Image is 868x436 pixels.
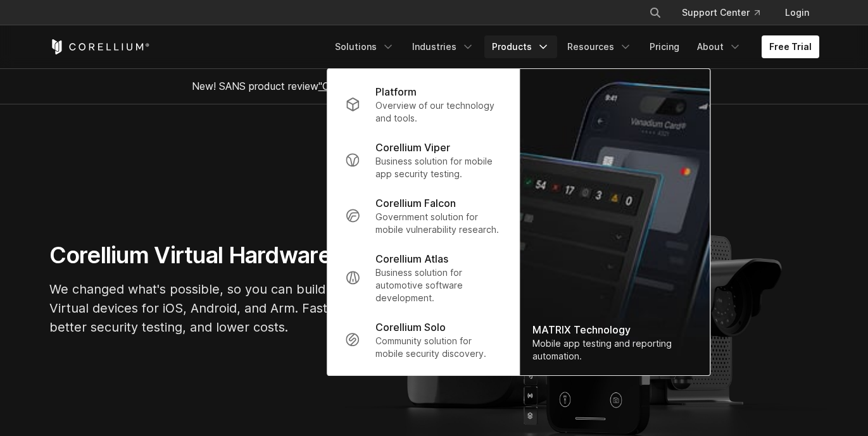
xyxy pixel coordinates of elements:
span: New! SANS product review now available. [192,80,677,92]
p: Corellium Solo [375,320,446,335]
a: Corellium Home [49,39,150,54]
div: MATRIX Technology [532,322,697,337]
img: Matrix_WebNav_1x [520,69,710,375]
p: Government solution for mobile vulnerability research. [375,211,501,236]
a: Products [484,35,557,58]
p: Overview of our technology and tools. [375,99,501,125]
a: About [689,35,749,58]
p: Community solution for mobile security discovery. [375,335,501,360]
a: Free Trial [762,35,819,58]
p: Platform [375,84,417,99]
a: Corellium Solo Community solution for mobile security discovery. [335,312,512,368]
p: Business solution for automotive software development. [375,266,501,304]
a: MATRIX Technology Mobile app testing and reporting automation. [520,69,710,375]
a: Solutions [327,35,402,58]
a: Corellium Viper Business solution for mobile app security testing. [335,132,512,188]
a: "Collaborative Mobile App Security Development and Analysis" [318,80,610,92]
a: Corellium Falcon Government solution for mobile vulnerability research. [335,188,512,244]
p: Corellium Falcon [375,196,456,211]
a: Login [775,1,819,24]
p: Business solution for mobile app security testing. [375,155,501,180]
a: Corellium Atlas Business solution for automotive software development. [335,244,512,312]
div: Navigation Menu [634,1,819,24]
p: Corellium Atlas [375,251,448,266]
div: Mobile app testing and reporting automation. [532,337,697,363]
p: We changed what's possible, so you can build what's next. Virtual devices for iOS, Android, and A... [49,280,429,337]
a: Resources [560,35,639,58]
a: Pricing [642,35,687,58]
button: Search [644,1,667,24]
p: Corellium Viper [375,140,450,155]
h1: Corellium Virtual Hardware [49,241,429,270]
a: Support Center [672,1,770,24]
a: Platform Overview of our technology and tools. [335,77,512,132]
div: Navigation Menu [327,35,819,58]
a: Industries [405,35,482,58]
